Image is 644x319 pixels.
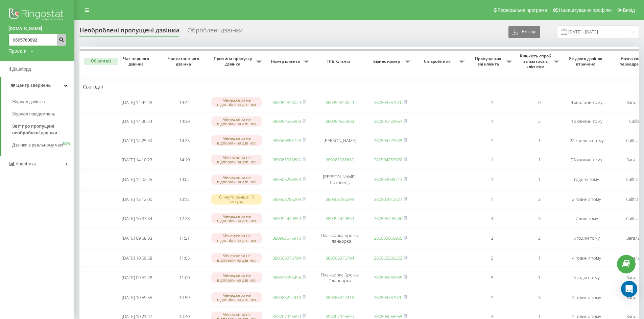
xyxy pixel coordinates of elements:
[113,210,161,228] td: [DATE] 16:37:54
[272,255,301,261] a: 380506275794
[326,255,354,261] a: 380506275794
[374,99,402,105] a: 380504787070
[211,155,262,165] div: Менеджери не відповіли на дзвінок
[161,210,208,228] td: 12:28
[211,292,262,302] div: Менеджери не відповіли на дзвінок
[498,7,547,13] span: Реферальна програма
[166,56,202,67] span: Час останнього дзвінка
[468,268,516,287] td: 5
[1,77,74,94] a: Центр звернень
[272,274,301,281] a: 380633055494
[161,94,208,111] td: 14:44
[113,94,161,111] td: [DATE] 14:44:28
[272,196,301,202] a: 380508786299
[161,190,208,208] td: 13:12
[516,94,563,111] td: 0
[516,112,563,130] td: 2
[272,235,301,241] a: 380993575910
[313,170,367,189] td: [PERSON_NAME]-Соковець
[113,229,161,247] td: [DATE] 09:58:03
[211,213,262,223] div: Менеджери не відповіли на дзвінок
[272,118,301,124] a: 380954536908
[468,112,516,130] td: 1
[621,281,637,297] div: Open Intercom Messenger
[211,135,262,145] div: Менеджери не відповіли на дзвінок
[563,268,610,287] td: 5 годин тому
[568,56,605,67] span: Як довго дзвінок втрачено
[516,210,563,228] td: 3
[516,268,563,287] td: 1
[374,137,402,143] a: 380504729005
[113,151,161,169] td: [DATE] 14:10:23
[563,132,610,150] td: 22 хвилини тому
[326,294,354,300] a: 380683222418
[113,112,161,130] td: [DATE] 14:30:24
[113,190,161,208] td: [DATE] 13:12:00
[161,112,208,130] td: 14:30
[161,268,208,287] td: 11:00
[211,194,262,204] div: Скинуто раніше 10 секунд
[12,67,31,72] span: Дашборд
[472,56,506,67] span: Пропущених від клієнта
[272,137,301,143] a: 380660885728
[313,268,367,287] td: Планьорка Бронь-Планьорка
[468,249,516,267] td: 2
[468,94,516,111] td: 1
[272,99,301,105] a: 380954843029
[374,157,402,163] a: 380504787070
[12,123,71,136] span: Звіт про пропущені необроблені дзвінки
[519,53,553,69] span: Кількість спроб зв'язатись з клієнтом
[516,132,563,150] td: 1
[161,249,208,267] td: 11:05
[313,132,367,150] td: [PERSON_NAME]
[12,120,74,139] a: Звіт про пропущені необроблені дзвінки
[516,151,563,169] td: 1
[326,118,354,124] a: 380954536908
[16,83,51,88] span: Центр звернень
[211,175,262,185] div: Менеджери не відповіли на дзвінок
[516,170,563,189] td: 1
[563,94,610,111] td: 4 хвилини тому
[119,56,155,67] span: Час першого дзвінка
[113,289,161,307] td: [DATE] 10:59:55
[8,48,27,54] div: Проекти
[272,294,301,300] a: 380683222418
[313,229,367,247] td: Планьорка Бронь-Планьорка
[374,215,402,221] a: 380505405436
[563,190,610,208] td: 2 години тому
[318,59,361,64] span: ПІБ Клієнта
[272,176,301,182] a: 380505258954
[161,289,208,307] td: 10:59
[269,59,303,64] span: Номер клієнта
[468,190,516,208] td: 1
[559,7,612,13] span: Налаштування профілю
[418,59,459,64] span: Співробітник
[326,215,354,221] a: 380992429859
[12,99,45,105] span: Журнал дзвінків
[113,132,161,150] td: [DATE] 14:25:59
[563,249,610,267] td: 4 години тому
[8,7,66,24] img: Ringostat logo
[326,196,354,202] a: 380508786299
[563,289,610,307] td: 4 години тому
[272,157,301,163] a: 380961088685
[79,27,179,37] div: Необроблені пропущені дзвінки
[211,116,262,127] div: Менеджери не відповіли на дзвінок
[326,157,354,163] a: 380961088685
[326,99,354,105] a: 380954843029
[516,249,563,267] td: 1
[516,190,563,208] td: 3
[374,274,402,281] a: 380505055955
[563,151,610,169] td: 38 хвилин тому
[84,58,118,65] button: Обрати всі
[161,151,208,169] td: 14:10
[468,229,516,247] td: 3
[374,176,402,182] a: 380503988713
[113,268,161,287] td: [DATE] 09:52:28
[12,139,74,151] a: Дзвінки в реальному часіNEW
[374,235,402,241] a: 380505055955
[468,151,516,169] td: 1
[211,97,262,107] div: Менеджери не відповіли на дзвінок
[468,132,516,150] td: 1
[623,7,635,13] span: Вихід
